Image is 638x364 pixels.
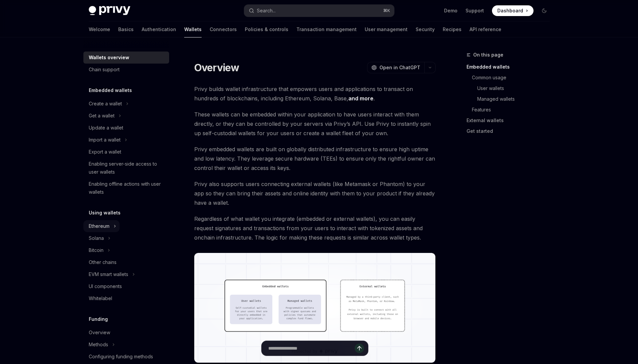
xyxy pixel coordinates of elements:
[467,104,555,115] a: Features
[89,136,121,144] div: Import a wallet
[194,253,436,363] img: images/walletoverview.png
[367,62,424,73] button: Open in ChatGPT
[83,146,169,158] a: Export a wallet
[244,5,394,17] button: Search...⌘K
[492,5,534,16] a: Dashboard
[365,21,408,37] a: User management
[383,8,390,13] span: ⌘ K
[83,122,169,134] a: Update a wallet
[467,94,555,104] a: Managed wallets
[89,86,132,94] h5: Embedded wallets
[89,54,129,62] div: Wallets overview
[89,160,165,176] div: Enabling server-side access to user wallets
[83,339,118,351] button: Methods
[89,100,122,108] div: Create a wallet
[473,51,503,59] span: On this page
[89,66,120,74] div: Chain support
[467,72,555,83] a: Common usage
[89,209,121,217] h5: Using wallets
[444,7,457,14] a: Demo
[83,134,131,146] button: Import a wallet
[83,52,169,64] a: Wallets overview
[118,21,134,37] a: Basics
[355,344,364,353] button: Send message
[268,341,355,356] input: Ask a question...
[194,214,436,242] span: Regardless of what wallet you integrate (embedded or external wallets), you can easily request si...
[89,294,112,302] div: Whitelabel
[83,178,169,198] a: Enabling offline actions with user wallets
[348,95,373,102] a: and more
[539,5,550,16] button: Toggle dark mode
[83,244,114,256] button: Bitcoin
[194,84,436,103] span: Privy builds wallet infrastructure that empowers users and applications to transact on hundreds o...
[89,148,121,156] div: Export a wallet
[379,64,420,71] span: Open in ChatGPT
[296,21,357,37] a: Transaction management
[443,21,462,37] a: Recipes
[89,315,108,323] h5: Funding
[466,7,484,14] a: Support
[83,292,169,304] a: Whitelabel
[89,258,117,266] div: Other chains
[83,64,169,76] a: Chain support
[89,180,165,196] div: Enabling offline actions with user wallets
[83,98,132,110] button: Create a wallet
[467,126,555,136] a: Get started
[416,21,435,37] a: Security
[83,268,138,280] button: EVM smart wallets
[89,270,128,278] div: EVM smart wallets
[83,232,114,244] button: Solana
[257,7,276,15] div: Search...
[467,62,555,72] a: Embedded wallets
[83,280,169,292] a: UI components
[89,124,123,132] div: Update a wallet
[89,329,110,337] div: Overview
[194,179,436,207] span: Privy also supports users connecting external wallets (like Metamask or Phantom) to your app so t...
[89,353,153,361] div: Configuring funding methods
[89,6,130,15] img: dark logo
[89,341,108,349] div: Methods
[194,145,436,173] span: Privy embedded wallets are built on globally distributed infrastructure to ensure high uptime and...
[210,21,237,37] a: Connectors
[245,21,288,37] a: Policies & controls
[142,21,176,37] a: Authentication
[83,220,120,232] button: Ethereum
[497,7,523,14] span: Dashboard
[89,234,104,242] div: Solana
[83,110,125,122] button: Get a wallet
[89,222,110,230] div: Ethereum
[194,110,436,138] span: These wallets can be embedded within your application to have users interact with them directly, ...
[89,246,103,254] div: Bitcoin
[83,351,169,363] a: Configuring funding methods
[89,21,110,37] a: Welcome
[470,21,501,37] a: API reference
[184,21,202,37] a: Wallets
[467,115,555,126] a: External wallets
[83,158,169,178] a: Enabling server-side access to user wallets
[89,282,122,290] div: UI components
[89,112,115,120] div: Get a wallet
[83,256,169,268] a: Other chains
[83,327,169,339] a: Overview
[194,62,239,74] h1: Overview
[467,83,555,94] a: User wallets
